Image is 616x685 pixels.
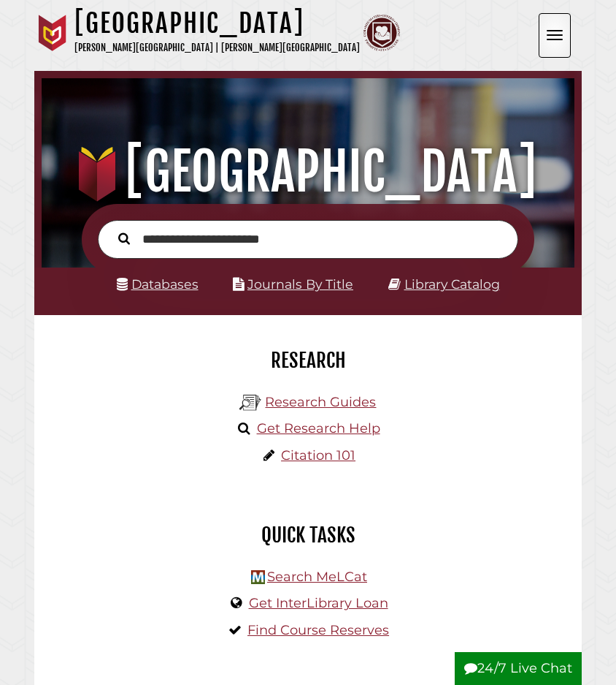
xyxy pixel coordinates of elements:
[265,394,376,410] a: Research Guides
[539,13,571,58] button: Open the menu
[45,523,571,548] h2: Quick Tasks
[257,420,380,436] a: Get Research Help
[363,15,400,51] img: Calvin Theological Seminary
[45,348,571,373] h2: Research
[74,7,360,39] h1: [GEOGRAPHIC_DATA]
[404,276,500,292] a: Library Catalog
[34,15,71,51] img: Calvin University
[74,39,360,56] p: [PERSON_NAME][GEOGRAPHIC_DATA] | [PERSON_NAME][GEOGRAPHIC_DATA]
[247,276,353,292] a: Journals By Title
[247,622,389,638] a: Find Course Reserves
[118,232,130,246] i: Search
[249,595,388,611] a: Get InterLibrary Loan
[111,229,137,247] button: Search
[251,570,265,584] img: Hekman Library Logo
[239,392,261,414] img: Hekman Library Logo
[281,447,355,463] a: Citation 101
[51,140,566,204] h1: [GEOGRAPHIC_DATA]
[117,276,199,292] a: Databases
[267,569,367,585] a: Search MeLCat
